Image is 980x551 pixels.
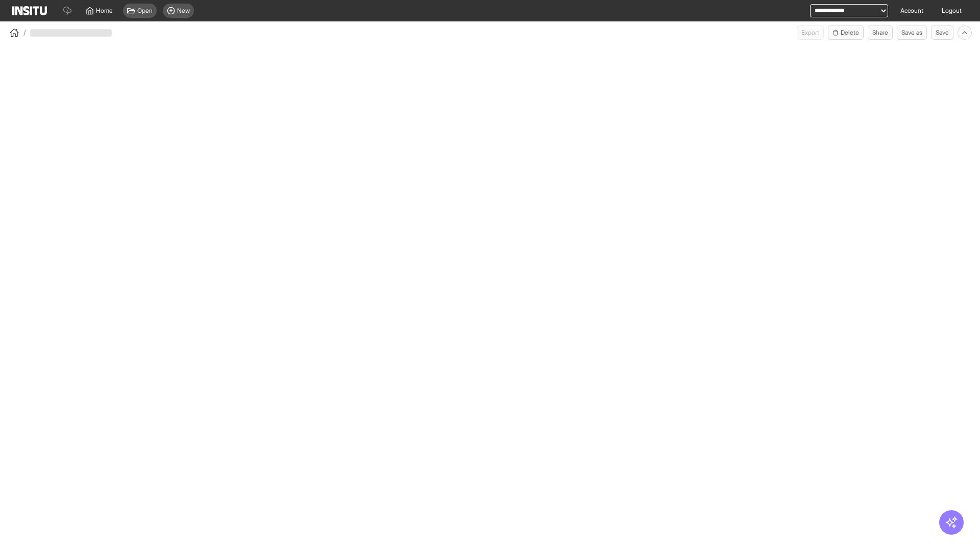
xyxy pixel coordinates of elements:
[137,7,153,15] span: Open
[828,26,864,40] button: Delete
[8,27,26,39] button: /
[797,26,824,40] span: Can currently only export from Insights reports.
[177,7,190,15] span: New
[897,26,927,40] button: Save as
[931,26,953,40] button: Save
[12,6,47,15] img: Logo
[96,7,113,15] span: Home
[23,28,26,38] span: /
[797,26,824,40] button: Export
[868,26,893,40] button: Share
